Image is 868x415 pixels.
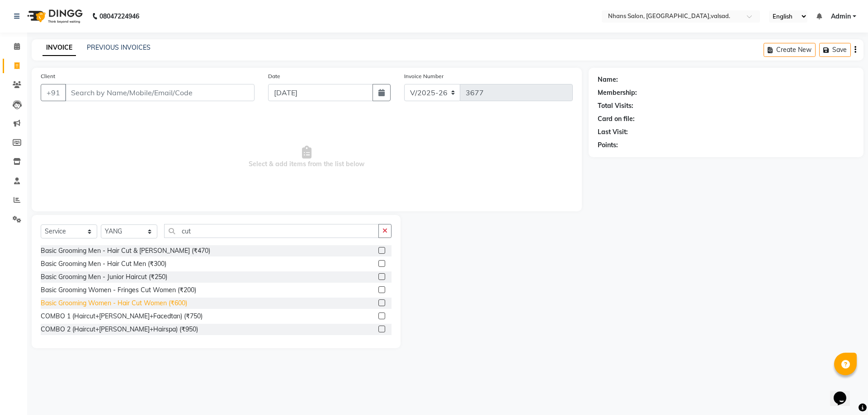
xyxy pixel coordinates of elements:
[41,312,203,321] div: COMBO 1 (Haircut+[PERSON_NAME]+Facedtan) (₹750)
[41,112,573,202] span: Select & add items from the list below
[598,101,633,111] div: Total Visits:
[99,4,139,29] b: 08047224946
[41,246,210,256] div: Basic Grooming Men - Hair Cut & [PERSON_NAME] (₹470)
[831,12,851,21] span: Admin
[41,259,166,269] div: Basic Grooming Men - Hair Cut Men (₹300)
[764,43,816,57] button: Create New
[41,272,167,282] div: Basic Grooming Men - Junior Haircut (₹250)
[65,84,255,101] input: Search by Name/Mobile/Email/Code
[268,72,280,80] label: Date
[164,224,379,238] input: Search or Scan
[41,325,198,334] div: COMBO 2 (Haircut+[PERSON_NAME]+Hairspa) (₹950)
[598,127,628,137] div: Last Visit:
[41,298,187,308] div: Basic Grooming Women - Hair Cut Women (₹600)
[598,88,637,98] div: Membership:
[42,40,76,56] a: INVOICE
[23,4,85,29] img: logo
[830,379,859,406] iframe: chat widget
[598,114,635,124] div: Card on file:
[87,43,151,51] a: PREVIOUS INVOICES
[819,43,851,57] button: Save
[41,285,196,295] div: Basic Grooming Women - Fringes Cut Women (₹200)
[404,72,443,80] label: Invoice Number
[598,140,618,150] div: Points:
[598,75,618,84] div: Name:
[41,84,66,101] button: +91
[41,72,55,80] label: Client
